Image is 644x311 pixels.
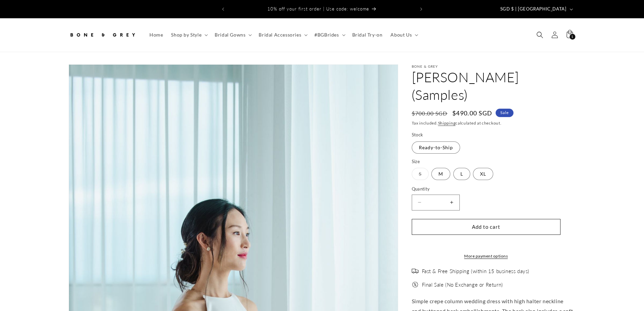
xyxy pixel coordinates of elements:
[348,28,387,42] a: Bridal Try-on
[412,120,576,127] div: Tax included. calculated at checkout.
[412,64,576,68] p: Bone & Grey
[314,32,339,38] span: #BGBrides
[412,168,429,180] label: S
[431,168,450,180] label: M
[390,32,412,38] span: About Us
[412,132,424,138] legend: Stock
[571,34,573,40] span: 1
[500,6,567,13] span: SGD $ | [GEOGRAPHIC_DATA]
[145,28,167,42] a: Home
[412,186,560,193] label: Quantity
[167,28,211,42] summary: Shop by Style
[215,32,245,38] span: Bridal Gowns
[171,32,201,38] span: Shop by Style
[412,253,560,259] a: More payment options
[496,3,576,16] button: SGD $ | [GEOGRAPHIC_DATA]
[453,168,470,180] label: L
[496,109,514,117] span: Sale
[66,25,139,45] a: Bone and Grey Bridal
[149,32,163,38] span: Home
[352,32,383,38] span: Bridal Try-on
[412,219,560,235] button: Add to cart
[310,28,348,42] summary: #BGBrides
[473,168,493,180] label: XL
[422,282,503,288] span: Final Sale (No Exchange or Return)
[412,141,460,154] label: Ready-to-Ship
[422,268,530,275] span: Fast & Free Shipping (within 15 business days)
[452,109,492,118] span: $490.00 SGD
[412,109,448,117] s: $700.00 SGD
[414,3,429,16] button: Next announcement
[259,32,301,38] span: Bridal Accessories
[255,28,310,42] summary: Bridal Accessories
[532,27,547,42] summary: Search
[211,28,255,42] summary: Bridal Gowns
[267,6,369,12] span: 10% off your first order | Use code: welcome
[412,281,419,288] img: offer.png
[412,158,421,165] legend: Size
[386,28,421,42] summary: About Us
[216,3,231,16] button: Previous announcement
[69,27,136,42] img: Bone and Grey Bridal
[438,120,456,126] a: Shipping
[412,68,576,104] h1: [PERSON_NAME] (Samples)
